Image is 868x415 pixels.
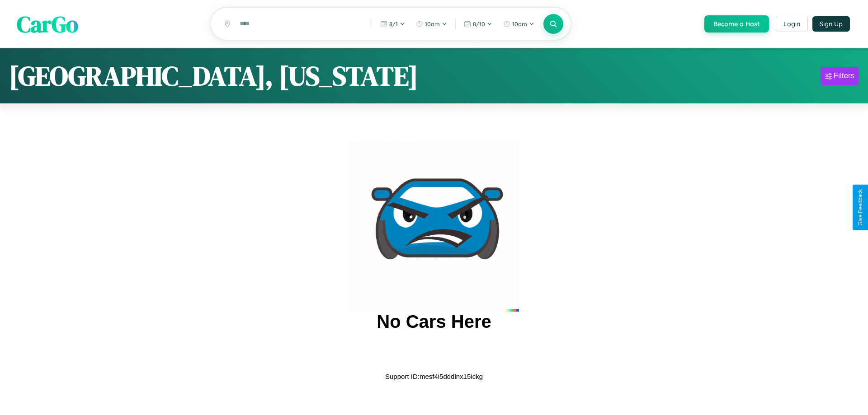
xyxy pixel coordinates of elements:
div: Give Feedback [857,189,863,226]
span: 8 / 1 [389,20,398,28]
button: 10am [499,17,539,31]
p: Support ID: mesf4i5dddlnx15ickg [385,370,483,382]
img: car [349,142,519,312]
button: 8/10 [459,17,497,31]
button: Login [776,16,808,32]
button: Sign Up [812,16,850,32]
h2: No Cars Here [377,312,491,332]
h1: [GEOGRAPHIC_DATA], [US_STATE] [9,57,418,94]
div: Filters [834,71,854,80]
button: Filters [821,67,859,85]
button: 8/1 [376,17,410,31]
button: Become a Host [704,15,769,33]
button: 10am [411,17,452,31]
span: 10am [512,20,527,28]
span: 8 / 10 [473,20,485,28]
span: CarGo [17,8,78,39]
span: 10am [425,20,440,28]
